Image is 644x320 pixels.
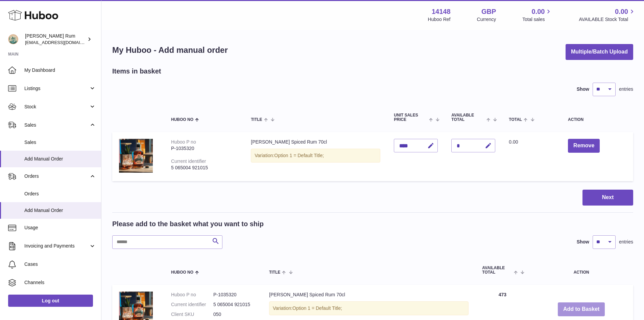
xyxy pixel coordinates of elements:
[171,158,206,164] div: Current identifier
[24,279,96,286] span: Channels
[24,104,89,110] span: Stock
[171,292,213,298] dt: Huboo P no
[24,261,96,268] span: Cases
[615,7,628,16] span: 0.00
[8,34,18,44] img: mail@bartirum.wales
[619,86,633,92] span: entries
[251,118,262,122] span: Title
[251,149,380,163] div: Variation:
[24,122,89,128] span: Sales
[171,139,196,145] div: Huboo P no
[394,113,427,122] span: Unit Sales Price
[579,16,636,23] span: AVAILABLE Stock Total
[8,295,93,307] a: Log out
[171,165,237,171] div: 5 065004 921015
[24,207,96,214] span: Add Manual Order
[582,190,633,206] button: Next
[292,305,342,311] span: Option 1 = Default Title;
[112,219,264,229] h2: Please add to the basket what you want to ship
[171,270,193,275] span: Huboo no
[24,191,96,197] span: Orders
[619,239,633,245] span: entries
[244,132,387,181] td: [PERSON_NAME] Spiced Rum 70cl
[112,67,161,76] h2: Items in basket
[451,113,485,122] span: AVAILABLE Total
[269,301,469,315] div: Variation:
[532,7,545,16] span: 0.00
[24,173,89,179] span: Orders
[577,86,589,92] label: Show
[213,301,256,308] dd: 5 065004 921015
[274,153,324,158] span: Option 1 = Default Title;
[269,270,280,275] span: Title
[509,139,518,145] span: 0.00
[477,16,496,23] div: Currency
[25,33,86,46] div: [PERSON_NAME] Rum
[24,243,89,249] span: Invoicing and Payments
[119,139,153,173] img: Barti Spiced Rum 70cl
[482,266,512,275] span: AVAILABLE Total
[213,292,256,298] dd: P-1035320
[24,156,96,162] span: Add Manual Order
[171,145,237,152] div: P-1035320
[24,139,96,146] span: Sales
[558,302,605,316] button: Add to Basket
[24,85,89,92] span: Listings
[522,16,552,23] span: Total sales
[24,225,96,231] span: Usage
[577,239,589,245] label: Show
[522,7,552,23] a: 0.00 Total sales
[213,311,256,318] dd: 050
[568,139,600,153] button: Remove
[112,45,228,56] h1: My Huboo - Add manual order
[529,259,633,281] th: Action
[568,118,626,122] div: Action
[171,301,213,308] dt: Current identifier
[432,7,451,16] strong: 14148
[579,7,636,23] a: 0.00 AVAILABLE Stock Total
[428,16,451,23] div: Huboo Ref
[171,311,213,318] dt: Client SKU
[566,44,633,60] button: Multiple/Batch Upload
[481,7,496,16] strong: GBP
[171,118,193,122] span: Huboo no
[24,67,96,73] span: My Dashboard
[25,40,99,45] span: [EMAIL_ADDRESS][DOMAIN_NAME]
[509,118,522,122] span: Total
